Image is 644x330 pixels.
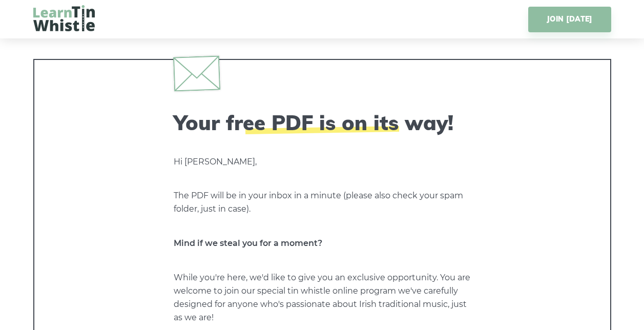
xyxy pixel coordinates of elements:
a: JOIN [DATE] [528,7,611,32]
img: envelope.svg [173,55,220,91]
p: Hi [PERSON_NAME], [174,155,471,169]
p: While you're here, we'd like to give you an exclusive opportunity. You are welcome to join our sp... [174,271,471,324]
h2: Your free PDF is on its way! [174,110,471,135]
strong: Mind if we steal you for a moment? [174,238,322,248]
img: LearnTinWhistle.com [33,5,95,31]
p: The PDF will be in your inbox in a minute (please also check your spam folder, just in case). [174,189,471,216]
